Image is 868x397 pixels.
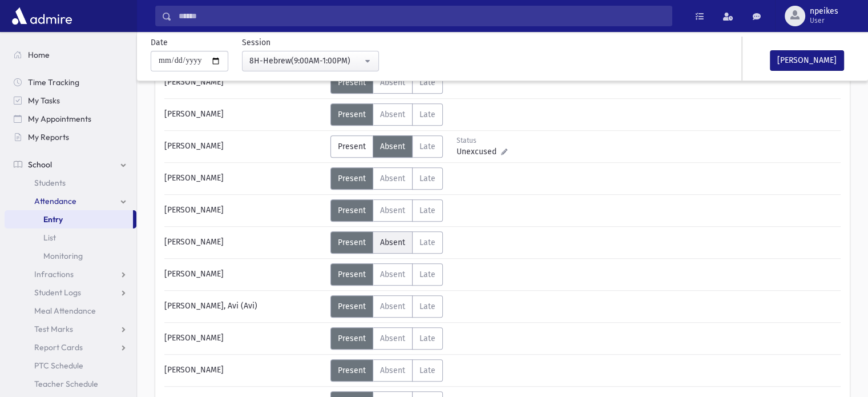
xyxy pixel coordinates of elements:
div: [PERSON_NAME] [159,263,330,286]
div: Status [457,135,507,146]
a: Infractions [5,265,136,283]
div: AttTypes [330,263,443,286]
button: 8H-Hebrew(9:00AM-1:00PM) [242,51,379,71]
span: Present [338,142,366,151]
span: Student Logs [34,287,81,298]
span: Late [419,78,435,87]
div: [PERSON_NAME] [159,71,330,94]
span: Absent [380,142,405,151]
span: Present [338,334,366,343]
span: Home [28,50,50,60]
a: Report Cards [5,338,136,356]
a: Home [5,46,136,64]
div: AttTypes [330,359,443,382]
span: Late [419,238,435,247]
span: Absent [380,206,405,215]
div: [PERSON_NAME] [159,231,330,254]
span: Present [338,366,366,375]
span: My Reports [28,132,69,142]
span: Present [338,110,366,119]
span: Absent [380,334,405,343]
span: School [28,159,52,170]
span: Late [419,334,435,343]
a: Meal Attendance [5,302,136,320]
div: AttTypes [330,71,443,94]
a: My Tasks [5,91,136,110]
span: Present [338,302,366,311]
span: My Appointments [28,114,91,124]
a: My Appointments [5,110,136,128]
span: List [43,232,56,243]
div: AttTypes [330,327,443,350]
span: Test Marks [34,324,73,334]
span: Report Cards [34,342,83,352]
a: List [5,228,136,247]
label: Session [242,37,271,49]
div: [PERSON_NAME] [159,103,330,126]
span: Present [338,174,366,183]
span: Infractions [34,269,74,279]
div: AttTypes [330,199,443,222]
span: Present [338,206,366,215]
div: [PERSON_NAME] [159,327,330,350]
img: AdmirePro [9,5,75,27]
span: Teacher Schedule [34,379,98,389]
span: Late [419,270,435,279]
div: 8H-Hebrew(9:00AM-1:00PM) [249,55,362,67]
a: Test Marks [5,320,136,338]
button: [PERSON_NAME] [770,50,844,71]
a: Entry [5,210,133,228]
span: Absent [380,78,405,87]
div: [PERSON_NAME] [159,135,330,158]
span: Late [419,366,435,375]
span: PTC Schedule [34,360,83,371]
div: [PERSON_NAME] [159,359,330,382]
span: Late [419,110,435,119]
span: Absent [380,110,405,119]
a: My Reports [5,128,136,146]
span: Unexcused [457,146,501,158]
div: [PERSON_NAME] [159,199,330,222]
span: Present [338,78,366,87]
span: Present [338,238,366,247]
span: Absent [380,270,405,279]
span: Monitoring [43,251,83,261]
span: Absent [380,366,405,375]
label: Date [151,37,168,49]
span: Entry [43,214,63,224]
span: Late [419,206,435,215]
a: Student Logs [5,283,136,302]
div: [PERSON_NAME], Avi (Avi) [159,295,330,318]
span: User [810,16,838,25]
span: Late [419,142,435,151]
a: School [5,155,136,174]
input: Search [172,6,672,26]
a: Monitoring [5,247,136,265]
a: Teacher Schedule [5,375,136,393]
div: AttTypes [330,231,443,254]
span: Absent [380,302,405,311]
div: AttTypes [330,167,443,190]
span: Meal Attendance [34,306,96,316]
span: Absent [380,174,405,183]
span: Students [34,178,66,188]
span: Absent [380,238,405,247]
div: AttTypes [330,103,443,126]
div: AttTypes [330,295,443,318]
a: PTC Schedule [5,356,136,375]
div: AttTypes [330,135,443,158]
a: Attendance [5,192,136,210]
span: Attendance [34,196,76,206]
div: [PERSON_NAME] [159,167,330,190]
span: Late [419,302,435,311]
span: Late [419,174,435,183]
span: Present [338,270,366,279]
a: Time Tracking [5,73,136,91]
a: Students [5,174,136,192]
span: My Tasks [28,95,60,106]
span: Time Tracking [28,77,79,87]
span: npeikes [810,7,838,16]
